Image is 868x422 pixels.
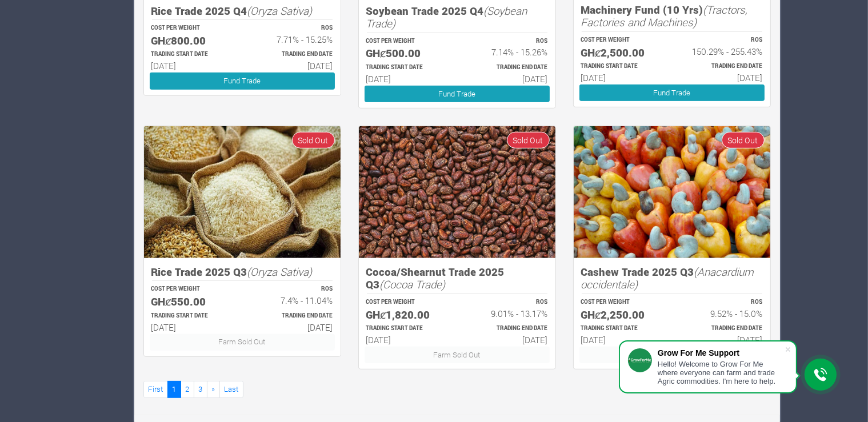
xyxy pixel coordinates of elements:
[143,381,771,397] nav: Page Navigation
[682,324,763,333] p: Estimated Trading End Date
[150,73,335,89] a: Fund Trade
[253,34,333,45] h6: 7.71% - 15.25%
[467,74,548,84] h6: [DATE]
[144,126,341,258] img: growforme image
[581,62,662,71] p: Estimated Trading Start Date
[359,126,555,258] img: growforme image
[194,381,207,397] a: 3
[467,63,548,72] p: Estimated Trading End Date
[366,335,447,345] h6: [DATE]
[151,266,333,279] h5: Rice Trade 2025 Q3
[682,36,763,45] p: ROS
[682,46,763,57] h6: 150.29% - 255.43%
[253,312,333,320] p: Estimated Trading End Date
[366,308,447,321] h5: GHȼ1,820.00
[253,61,333,71] h6: [DATE]
[581,3,763,29] h5: Machinery Fund (10 Yrs)
[151,295,232,308] h5: GHȼ550.00
[682,62,763,71] p: Estimated Trading End Date
[247,3,313,18] i: (Oryza Sativa)
[151,5,333,18] h5: Rice Trade 2025 Q4
[366,63,447,72] p: Estimated Trading Start Date
[151,312,232,320] p: Estimated Trading Start Date
[682,335,763,345] h6: [DATE]
[151,50,232,59] p: Estimated Trading Start Date
[658,360,785,385] div: Hello! Welcome to Grow For Me where everyone can farm and trade Agric commodities. I'm here to help.
[581,264,754,292] i: (Anacardium occidentale)
[247,264,313,279] i: (Oryza Sativa)
[467,37,548,46] p: ROS
[211,384,215,394] span: »
[151,61,232,71] h6: [DATE]
[366,298,447,307] p: COST PER WEIGHT
[253,295,333,306] h6: 7.4% - 11.04%
[581,324,662,333] p: Estimated Trading Start Date
[253,285,333,294] p: ROS
[143,381,168,397] a: First
[366,47,447,60] h5: GHȼ500.00
[366,324,447,333] p: Estimated Trading Start Date
[366,266,548,291] h5: Cocoa/Shearnut Trade 2025 Q3
[365,86,550,102] a: Fund Trade
[253,24,333,33] p: ROS
[366,37,447,46] p: COST PER WEIGHT
[581,46,662,59] h5: GHȼ2,500.00
[722,132,765,148] span: Sold Out
[167,381,181,397] a: 1
[581,36,662,45] p: COST PER WEIGHT
[467,324,548,333] p: Estimated Trading End Date
[366,74,447,84] h6: [DATE]
[151,285,232,294] p: COST PER WEIGHT
[253,322,333,332] h6: [DATE]
[253,50,333,59] p: Estimated Trading End Date
[574,126,770,258] img: growforme image
[579,85,765,101] a: Fund Trade
[467,47,548,57] h6: 7.14% - 15.26%
[151,322,232,332] h6: [DATE]
[219,381,243,397] a: Last
[467,298,548,307] p: ROS
[581,73,662,83] h6: [DATE]
[581,266,763,291] h5: Cashew Trade 2025 Q3
[181,381,194,397] a: 2
[682,73,763,83] h6: [DATE]
[151,34,232,47] h5: GHȼ800.00
[581,298,662,307] p: COST PER WEIGHT
[682,308,763,319] h6: 9.52% - 15.0%
[292,132,335,148] span: Sold Out
[380,277,446,291] i: (Cocoa Trade)
[151,24,232,33] p: COST PER WEIGHT
[581,335,662,345] h6: [DATE]
[467,308,548,319] h6: 9.01% - 13.17%
[658,348,785,357] div: Grow For Me Support
[581,308,662,321] h5: GHȼ2,250.00
[467,335,548,345] h6: [DATE]
[581,2,748,30] i: (Tractors, Factories and Machines)
[682,298,763,307] p: ROS
[366,5,548,30] h5: Soybean Trade 2025 Q4
[507,132,550,148] span: Sold Out
[366,3,527,31] i: (Soybean Trade)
